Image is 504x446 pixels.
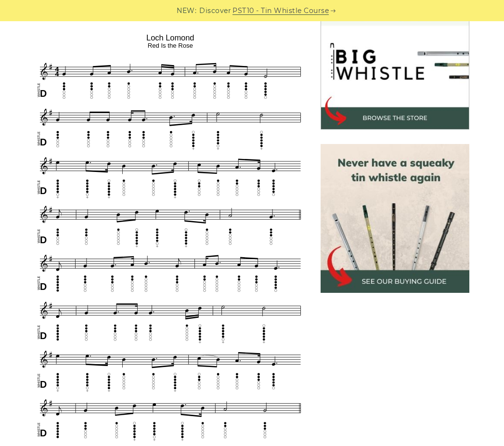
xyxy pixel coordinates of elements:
[199,5,231,16] span: Discover
[321,144,469,293] img: tin whistle buying guide
[35,30,306,443] img: Loch Lomond Tin Whistle Tab & Sheet Music
[177,5,196,16] span: NEW:
[233,5,329,16] a: PST10 - Tin Whistle Course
